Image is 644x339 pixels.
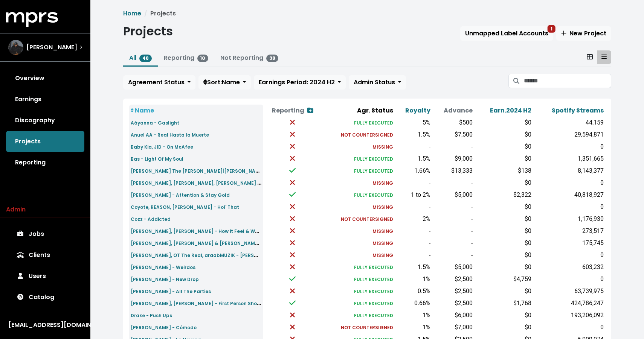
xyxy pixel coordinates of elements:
[372,180,393,186] small: MISSING
[455,324,473,331] span: $7,000
[432,213,474,225] td: -
[128,78,185,87] span: Agreement Status
[123,75,195,90] button: Agreement Status
[533,189,605,201] td: 40,818,927
[432,141,474,153] td: -
[455,155,473,162] span: $9,000
[395,285,432,297] td: 0.5%
[533,141,605,153] td: 0
[533,237,605,249] td: 175,745
[131,324,197,331] small: [PERSON_NAME] - Cómodo
[587,54,593,60] svg: Card View
[474,321,533,333] td: $0
[455,263,473,271] span: $5,000
[533,285,605,297] td: 63,739,975
[395,321,432,333] td: 1%
[6,320,84,330] button: [EMAIL_ADDRESS][DOMAIN_NAME]
[395,213,432,225] td: 2%
[533,225,605,237] td: 273,517
[131,239,308,247] a: [PERSON_NAME], [PERSON_NAME] & [PERSON_NAME] - CAN'T EVEN KNOW
[465,29,548,38] span: Unmapped Label Accounts
[395,189,432,201] td: 1 to 2%
[395,153,432,165] td: 1.5%
[131,227,290,235] small: [PERSON_NAME], [PERSON_NAME] - How it Feel & Won't Apologize
[123,9,141,18] a: Home
[556,26,611,41] button: New Project
[263,105,322,117] th: Reporting
[26,43,77,52] span: [PERSON_NAME]
[131,202,239,211] a: Coyote, REASON, [PERSON_NAME] - Hol' That
[129,53,152,62] a: All48
[266,55,278,62] span: 38
[341,216,393,222] small: NOT COUNTERSIGNED
[474,201,533,213] td: $0
[395,225,432,237] td: -
[139,55,152,62] span: 48
[474,141,533,153] td: $0
[131,192,230,198] small: [PERSON_NAME] - Attention & Stay Gold
[533,321,605,333] td: 0
[474,273,533,285] td: $4,759
[432,201,474,213] td: -
[341,324,393,331] small: NOT COUNTERSIGNED
[474,261,533,273] td: $0
[354,120,393,126] small: FULLY EXECUTED
[474,129,533,141] td: $0
[8,40,23,55] img: The selected account / producer
[395,129,432,141] td: 1.5%
[131,118,179,127] a: Aáyanna - Gaslight
[474,117,533,129] td: $0
[123,24,173,38] h1: Projects
[533,213,605,225] td: 1,176,930
[395,237,432,249] td: -
[354,192,393,198] small: FULLY EXECUTED
[131,311,172,319] a: Drake - Push Ups
[354,156,393,162] small: FULLY EXECUTED
[131,251,280,259] a: [PERSON_NAME], OT The Real, araabMUZIK - [PERSON_NAME]
[131,120,179,126] small: Aáyanna - Gaslight
[354,276,393,283] small: FULLY EXECUTED
[131,276,199,283] small: [PERSON_NAME] - New Drop
[460,26,553,41] button: Unmapped Label Accounts1
[533,309,605,321] td: 193,206,092
[601,54,607,60] svg: Table View
[552,106,604,115] a: Spotify Streams
[455,287,473,295] span: $2,500
[164,53,209,62] a: Reporting10
[395,141,432,153] td: -
[354,168,393,174] small: FULLY EXECUTED
[8,321,82,330] div: [EMAIL_ADDRESS][DOMAIN_NAME]
[548,25,555,33] span: 1
[561,29,606,38] span: New Project
[341,132,393,138] small: NOT COUNTERSIGNED
[131,275,199,283] a: [PERSON_NAME] - New Drop
[354,264,393,271] small: FULLY EXECUTED
[533,201,605,213] td: 0
[131,132,209,138] small: Anuel AA - Real Hasta la Muerte
[141,9,176,18] li: Projects
[432,105,474,117] th: Advance
[533,117,605,129] td: 44,159
[6,245,84,266] a: Clients
[372,252,393,258] small: MISSING
[474,225,533,237] td: $0
[123,9,611,18] nav: breadcrumb
[432,237,474,249] td: -
[372,204,393,210] small: MISSING
[131,156,183,162] small: Bas - Light Of My Soul
[524,74,611,88] input: Search projects
[455,191,473,198] span: $5,000
[254,75,346,90] button: Earnings Period: 2024 H2
[354,288,393,295] small: FULLY EXECUTED
[131,216,171,222] small: Cozz - Addicted
[455,312,473,319] span: $6,000
[131,264,195,271] small: [PERSON_NAME] - Weirdos
[6,223,84,245] a: Jobs
[533,177,605,189] td: 0
[455,275,473,283] span: $2,500
[533,261,605,273] td: 603,232
[6,287,84,308] a: Catalog
[131,166,307,175] a: [PERSON_NAME] The [PERSON_NAME]|[PERSON_NAME] - Rapper Estates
